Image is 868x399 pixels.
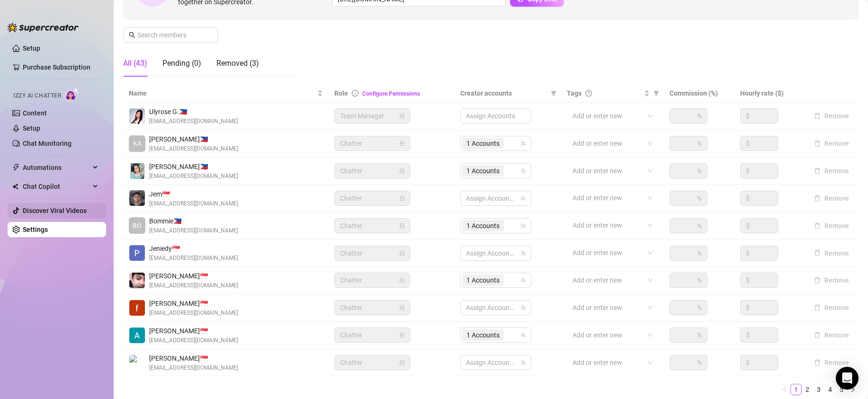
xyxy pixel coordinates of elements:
[123,58,147,69] div: All (43)
[13,91,61,100] span: Izzy AI Chatter
[399,195,405,201] span: lock
[802,384,813,395] a: 2
[362,90,420,97] a: Configure Permissions
[810,329,853,341] button: Remove
[149,336,238,345] span: [EMAIL_ADDRESS][DOMAIN_NAME]
[23,179,90,194] span: Chat Copilot
[8,23,79,32] img: logo-BBDzfeDw.svg
[340,246,404,260] span: Chatter
[399,141,405,146] span: lock
[652,86,661,100] span: filter
[334,89,348,97] span: Role
[810,165,853,177] button: Remove
[129,108,145,124] img: Ulyrose Garina
[129,32,135,38] span: search
[340,136,404,151] span: Chatter
[664,84,734,103] th: Commission (%)
[810,248,853,259] button: Remove
[810,138,853,149] button: Remove
[123,84,329,103] th: Name
[129,273,145,288] img: Janju Lopez
[129,300,145,316] img: frances joy
[810,220,853,231] button: Remove
[352,90,358,97] span: info-circle
[129,355,145,371] img: Kenn Tot
[779,384,790,395] button: left
[551,90,556,96] span: filter
[462,138,504,149] span: 1 Accounts
[149,271,238,281] span: [PERSON_NAME] 🇸🇬
[65,88,80,101] img: AI Chatter
[585,90,592,97] span: question-circle
[149,226,238,235] span: [EMAIL_ADDRESS][DOMAIN_NAME]
[462,275,504,286] span: 1 Accounts
[399,332,405,338] span: lock
[340,109,404,123] span: Team Manager
[129,88,315,98] span: Name
[825,384,835,395] a: 4
[149,254,238,263] span: [EMAIL_ADDRESS][DOMAIN_NAME]
[149,172,238,181] span: [EMAIL_ADDRESS][DOMAIN_NAME]
[340,164,404,178] span: Chatter
[129,190,145,206] img: Jem
[149,189,238,199] span: Jem 🇸🇬
[137,30,205,40] input: Search members
[734,84,805,103] th: Hourly rate ($)
[462,220,504,231] span: 1 Accounts
[399,360,405,365] span: lock
[399,168,405,174] span: lock
[399,223,405,229] span: lock
[836,384,847,395] li: 5
[520,223,526,229] span: team
[779,384,790,395] li: Previous Page
[149,117,238,126] span: [EMAIL_ADDRESS][DOMAIN_NAME]
[149,326,238,336] span: [PERSON_NAME] 🇸🇬
[782,387,787,392] span: left
[149,309,238,318] span: [EMAIL_ADDRESS][DOMAIN_NAME]
[810,193,853,204] button: Remove
[810,110,853,122] button: Remove
[399,250,405,256] span: lock
[810,357,853,368] button: Remove
[23,44,40,52] a: Setup
[567,88,582,98] span: Tags
[520,360,526,365] span: team
[836,384,847,395] a: 5
[12,183,18,190] img: Chat Copilot
[549,86,558,100] span: filter
[149,106,238,117] span: Ulyrose G. 🇵🇭
[466,138,500,149] span: 1 Accounts
[399,305,405,310] span: lock
[340,219,404,233] span: Chatter
[129,328,145,343] img: Arnie
[399,277,405,283] span: lock
[149,243,238,254] span: Jeniedy 🇸🇬
[162,58,201,69] div: Pending (0)
[340,355,404,370] span: Chatter
[149,199,238,208] span: [EMAIL_ADDRESS][DOMAIN_NAME]
[520,277,526,283] span: team
[520,168,526,174] span: team
[814,384,824,395] a: 3
[149,161,238,172] span: [PERSON_NAME] 🇵🇭
[340,191,404,205] span: Chatter
[149,216,238,226] span: Bommie 🇵🇭
[23,207,87,214] a: Discover Viral Videos
[23,140,72,147] a: Chat Monitoring
[133,138,142,149] span: KA
[813,384,824,395] li: 3
[149,298,238,309] span: [PERSON_NAME] 🇸🇬
[216,58,259,69] div: Removed (3)
[340,301,404,315] span: Chatter
[520,332,526,338] span: team
[847,384,859,395] button: right
[790,384,802,395] li: 1
[462,329,504,341] span: 1 Accounts
[810,275,853,286] button: Remove
[12,164,20,171] span: thunderbolt
[810,302,853,313] button: Remove
[23,160,90,175] span: Automations
[836,367,859,390] div: Open Intercom Messenger
[462,165,504,177] span: 1 Accounts
[520,195,526,201] span: team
